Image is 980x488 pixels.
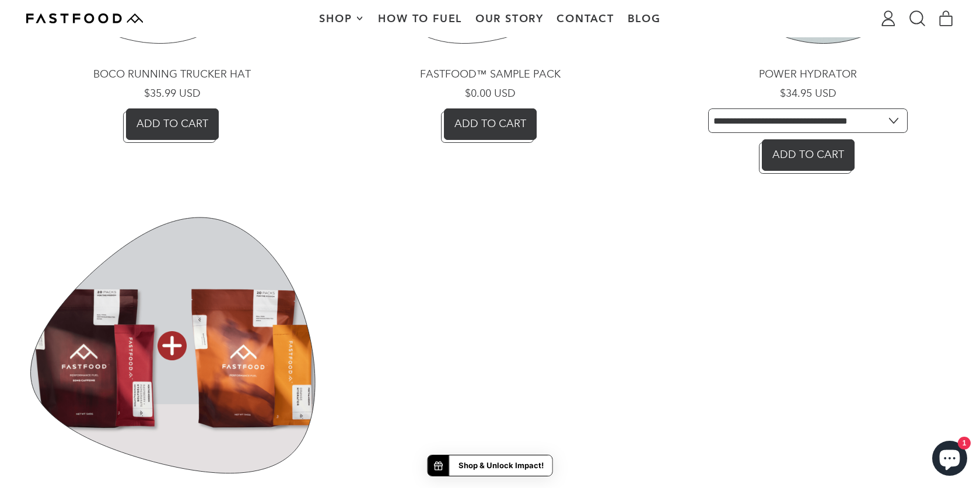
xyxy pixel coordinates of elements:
button: Add to Cart [126,108,219,140]
button: Add to Cart [762,139,855,171]
img: Fastfood [26,13,143,23]
span: Shop [319,13,355,24]
inbox-online-store-chat: Shopify online store chat [929,441,971,479]
button: Add to Cart [444,108,537,140]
